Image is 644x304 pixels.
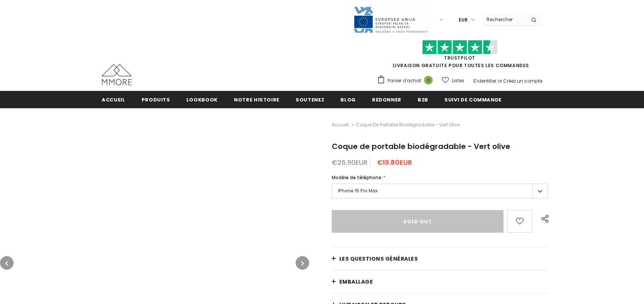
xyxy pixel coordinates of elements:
[442,74,464,87] a: Listes
[102,91,125,108] a: Accueil
[142,91,170,108] a: Produits
[339,255,418,263] span: Les questions générales
[332,247,548,270] a: Les questions générales
[503,78,542,84] a: Créez un compte
[452,77,464,84] span: Listes
[296,91,324,108] a: soutenez
[332,158,368,167] span: €26.90EUR
[102,64,132,85] img: Cas MMORE
[482,14,525,25] input: Search Site
[444,55,475,61] a: TrustPilot
[424,76,433,84] span: 0
[377,158,412,167] span: €19.80EUR
[388,77,421,84] span: Panier d'achat
[473,78,496,84] a: S'identifier
[444,91,502,108] a: Suivi de commande
[418,91,428,108] a: B2B
[332,174,382,181] span: Modèle de téléphone
[497,78,502,84] span: or
[372,96,401,103] span: Redonner
[332,141,510,152] span: Coque de portable biodégradable - Vert olive
[142,96,170,103] span: Produits
[332,210,504,233] input: Sold Out
[332,120,349,129] a: Accueil
[102,96,125,103] span: Accueil
[186,96,218,103] span: Lookbook
[332,184,548,198] label: iPhone 15 Pro Max
[418,96,428,103] span: B2B
[444,96,502,103] span: Suivi de commande
[377,75,436,86] a: Panier d'achat 0
[186,91,218,108] a: Lookbook
[340,96,356,103] span: Blog
[296,96,324,103] span: soutenez
[234,96,279,103] span: Notre histoire
[340,91,356,108] a: Blog
[353,16,429,23] a: Javni Razpis
[422,40,497,55] img: Faites confiance aux étoiles pilotes
[332,270,548,293] a: EMBALLAGE
[459,16,468,24] span: EUR
[356,120,460,129] span: Coque de portable biodégradable - Vert olive
[234,91,279,108] a: Notre histoire
[353,6,429,34] img: Javni Razpis
[377,43,542,69] span: LIVRAISON GRATUITE POUR TOUTES LES COMMANDES
[339,278,373,286] span: EMBALLAGE
[372,91,401,108] a: Redonner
